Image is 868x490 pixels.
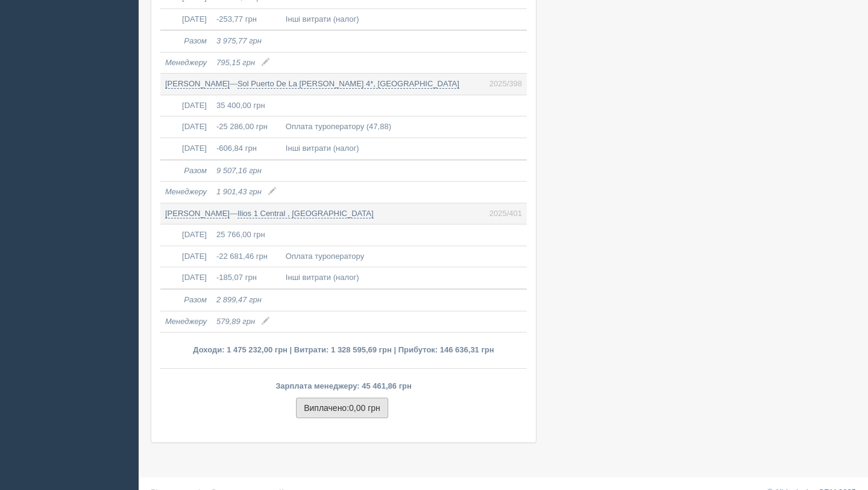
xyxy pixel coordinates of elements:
[212,30,281,52] td: 3 975,77 грн
[281,8,527,30] td: Інші витрати (налог)
[193,345,288,354] span: Доходи: 1 475 232,00 грн
[160,116,212,138] td: [DATE]
[212,160,281,182] td: 9 507,16 грн
[398,345,494,354] span: Прибуток: 146 636,31 грн
[281,138,527,160] td: Інші витрати (налог)
[237,209,374,218] a: Ilios 1 Central , [GEOGRAPHIC_DATA]
[349,403,380,413] span: 0,00 грн
[160,8,212,30] td: [DATE]
[296,398,388,418] button: Виплачено:0,00 грн
[165,381,522,392] p: Зарплата менеджеру: 45 461,86 грн
[237,79,459,89] a: Sol Puerto De La [PERSON_NAME] 4*, [GEOGRAPHIC_DATA]
[165,209,230,218] a: [PERSON_NAME]
[160,289,212,311] td: Разом
[160,224,212,246] td: [DATE]
[489,78,522,90] span: 2025/398
[216,58,255,67] span: 795,15 грн
[212,116,281,138] td: -25 286,00 грн
[160,267,212,289] td: [DATE]
[212,95,281,116] td: 35 400,00 грн
[160,311,212,332] td: Менеджеру
[160,52,212,74] td: Менеджеру
[165,79,230,89] a: [PERSON_NAME]
[290,345,292,354] span: |
[160,182,212,203] td: Менеджеру
[212,267,281,289] td: -185,07 грн
[212,138,281,160] td: -606,84 грн
[281,246,527,267] td: Оплата туроператору
[160,160,212,182] td: Разом
[212,8,281,30] td: -253,77 грн
[160,203,527,224] td: —
[281,116,527,138] td: Оплата туроператору (47,88)
[212,289,281,311] td: 2 899,47 грн
[160,138,212,160] td: [DATE]
[394,345,396,354] span: |
[216,187,262,196] span: 1 901,43 грн
[160,246,212,267] td: [DATE]
[489,208,522,220] span: 2025/401
[216,317,255,326] span: 579,89 грн
[212,246,281,267] td: -22 681,46 грн
[281,267,527,289] td: Інші витрати (налог)
[160,74,527,95] td: —
[160,95,212,116] td: [DATE]
[160,30,212,52] td: Разом
[212,224,281,246] td: 25 766,00 грн
[294,345,392,354] span: Витрати: 1 328 595,69 грн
